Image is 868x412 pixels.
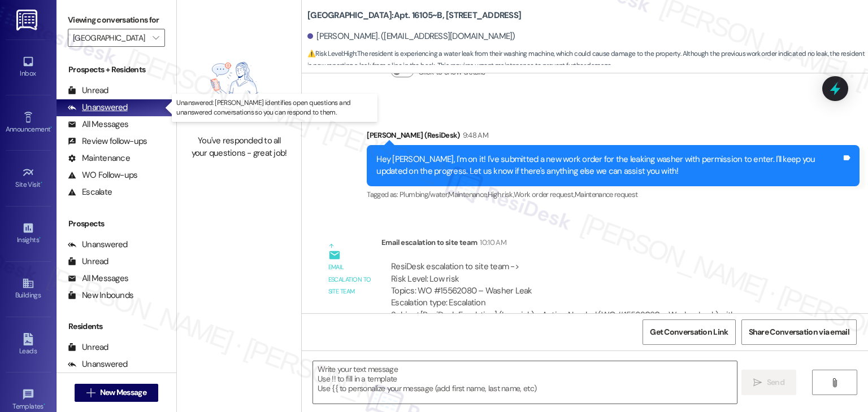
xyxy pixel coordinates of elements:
div: Residents [57,321,176,332]
div: Maintenance [68,152,130,164]
button: Send [741,370,796,395]
a: Site Visit • [6,163,51,194]
div: Subject: [ResiDesk Escalation] (Low risk) - Action Needed (WO #15562080 – Washer Leak) with [GEOG... [391,309,802,334]
span: • [50,124,52,132]
span: High risk , [488,190,514,199]
div: Unanswered [68,358,128,370]
div: 9:48 AM [460,129,488,141]
div: Unanswered [68,102,128,113]
div: 10:10 AM [477,236,506,248]
span: • [44,401,45,409]
p: Unanswered: [PERSON_NAME] identifies open questions and unanswered conversations so you can respo... [176,98,373,117]
div: New Inbounds [68,290,133,301]
i:  [86,388,95,397]
strong: ⚠️ Risk Level: High [307,49,356,58]
span: Maintenance , [448,190,487,199]
div: WO Follow-ups [68,169,137,181]
span: Get Conversation Link [650,326,728,338]
div: All Messages [68,119,128,130]
span: Share Conversation via email [749,326,849,338]
div: Tagged as: [367,186,860,203]
span: • [41,179,42,187]
img: empty-state [189,47,289,129]
div: Email escalation to site team [381,236,811,252]
div: Unread [68,341,108,353]
div: All Messages [68,273,128,284]
a: Inbox [6,52,51,82]
div: Escalate [68,186,112,198]
button: Share Conversation via email [741,319,857,345]
button: New Message [75,384,158,402]
div: [PERSON_NAME]. ([EMAIL_ADDRESS][DOMAIN_NAME]) [307,30,515,42]
div: Review follow-ups [68,135,147,147]
span: Send [767,376,784,388]
span: : The resident is experiencing a water leak from their washing machine, which could cause damage ... [307,48,868,72]
img: ResiDesk Logo [16,10,40,30]
div: ResiDesk escalation to site team -> Risk Level: Low risk Topics: WO #15562080 – Washer Leak Escal... [391,261,802,309]
i:  [153,33,159,42]
i:  [753,378,762,387]
span: • [39,234,41,242]
div: Hey [PERSON_NAME], I'm on it! I've submitted a new work order for the leaking washer with permiss... [376,154,841,178]
b: [GEOGRAPHIC_DATA]: Apt. 16105~B, [STREET_ADDRESS] [307,10,521,21]
span: Maintenance request [575,190,638,199]
span: Plumbing/water , [400,190,448,199]
div: Email escalation to site team [328,261,372,297]
div: You've responded to all your questions - great job! [189,135,289,159]
button: Get Conversation Link [643,319,735,345]
a: Leads [6,330,51,360]
div: Prospects [57,218,176,230]
div: Prospects + Residents [57,64,176,76]
span: New Message [100,387,146,398]
a: Buildings [6,274,51,304]
div: Unread [68,256,108,268]
a: Insights • [6,218,51,249]
div: Unread [68,85,108,97]
div: Unanswered [68,239,128,251]
label: Viewing conversations for [68,11,165,29]
input: All communities [73,29,147,47]
i:  [830,378,839,387]
span: Work order request , [514,190,575,199]
div: [PERSON_NAME] (ResiDesk) [367,129,860,145]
